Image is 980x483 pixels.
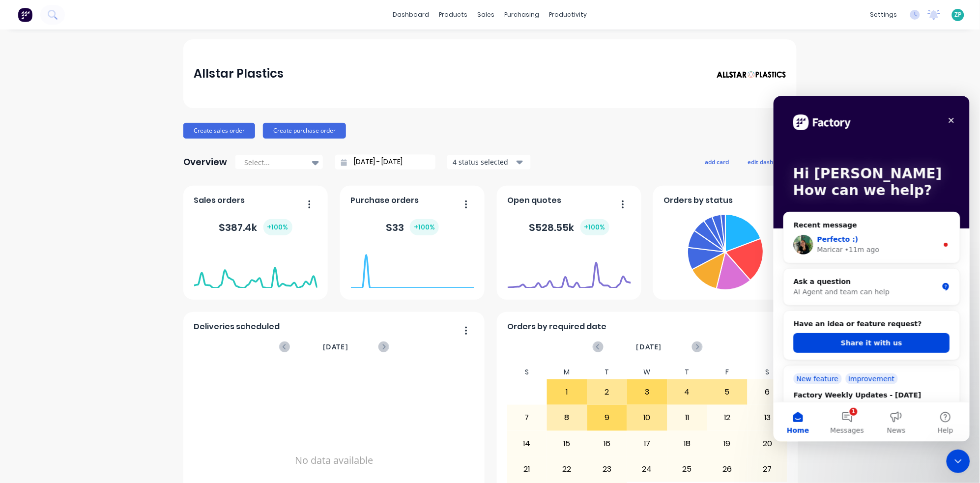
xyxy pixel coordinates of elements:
[529,219,609,235] div: $ 528.55k
[580,219,609,235] div: + 100 %
[351,195,419,206] span: Purchase orders
[545,7,592,22] div: productivity
[588,380,627,404] div: 2
[183,152,227,172] div: Overview
[194,321,280,333] span: Deliveries scheduled
[473,7,500,22] div: sales
[183,123,255,139] button: Create sales order
[668,405,707,430] div: 11
[508,405,547,430] div: 7
[748,431,787,456] div: 20
[668,457,707,482] div: 25
[955,10,962,19] span: ZP
[628,380,667,404] div: 3
[667,365,708,379] div: T
[748,380,787,404] div: 6
[708,457,747,482] div: 26
[323,341,348,352] span: [DATE]
[588,405,627,430] div: 9
[699,155,736,168] button: add card
[587,365,628,379] div: T
[947,450,970,473] iframe: Intercom live chat
[386,219,439,235] div: $ 33
[219,219,292,235] div: $ 387.4k
[447,155,531,170] button: 4 status selected
[410,219,439,235] div: + 100 %
[588,431,627,456] div: 16
[717,71,786,79] img: Allstar Plastics
[508,457,547,482] div: 21
[508,195,562,206] span: Open quotes
[194,64,284,84] div: Allstar Plastics
[18,7,32,22] img: Factory
[548,405,587,430] div: 8
[548,457,587,482] div: 22
[434,7,473,22] div: products
[748,457,787,482] div: 27
[627,365,667,379] div: W
[628,405,667,430] div: 10
[742,155,797,168] button: edit dashboard
[708,380,747,404] div: 5
[628,431,667,456] div: 17
[668,380,707,404] div: 4
[508,431,547,456] div: 14
[500,7,545,22] div: purchasing
[388,7,434,22] a: dashboard
[263,219,292,235] div: + 100 %
[548,431,587,456] div: 15
[507,365,548,379] div: S
[628,457,667,482] div: 24
[748,405,787,430] div: 13
[453,157,515,167] div: 4 status selected
[708,405,747,430] div: 12
[865,7,902,22] div: settings
[664,195,733,206] span: Orders by status
[547,365,587,379] div: M
[668,431,707,456] div: 18
[708,431,747,456] div: 19
[548,380,587,404] div: 1
[707,365,748,379] div: F
[636,341,662,352] span: [DATE]
[774,96,970,442] iframe: Intercom live chat
[263,123,346,139] button: Create purchase order
[194,195,245,206] span: Sales orders
[588,457,627,482] div: 23
[748,365,788,379] div: S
